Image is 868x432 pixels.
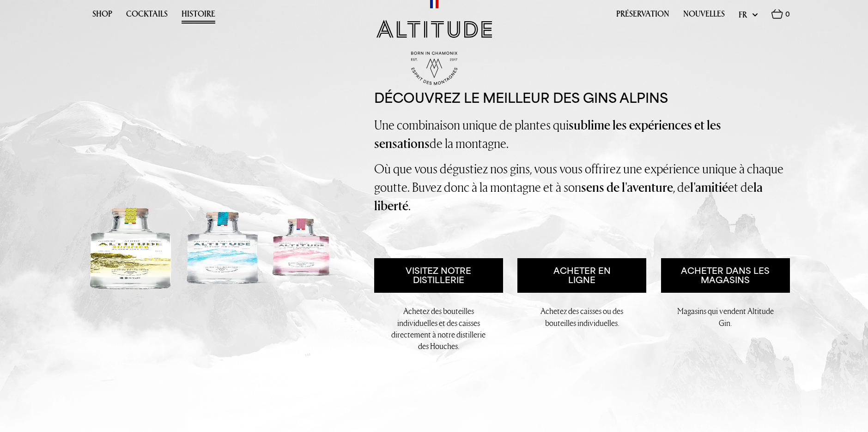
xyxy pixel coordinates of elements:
[581,178,673,196] strong: sens de l'aventure
[661,258,790,293] a: Acheter dans les magasins
[530,305,633,328] p: Achetez des caisses ou des bouteilles individuelles.
[771,9,783,19] img: Basket
[683,9,725,24] a: Nouvelles
[374,116,721,152] span: Une combinaison unique de plantes qui de la montagne.
[374,178,763,214] strong: la liberté
[374,258,503,293] a: Visitez notre distillerie
[376,20,492,38] img: Altitude Gin
[690,178,728,196] strong: l'amitié
[374,116,721,152] strong: sublime les expériences et les sensations
[517,258,646,293] a: Acheter en ligne
[771,9,790,24] a: 0
[92,9,112,24] a: Shop
[616,9,669,24] a: Préservation
[126,9,168,24] a: Cocktails
[411,52,457,85] img: Born in Chamonix - Est. 2017 - Espirit des Montagnes
[374,160,790,215] p: Où que vous dégustiez nos gins, vous vous offrirez une expérience unique à chaque goutte. Buvez d...
[674,305,777,328] p: Magasins qui vendent Altitude Gin.
[387,305,490,352] p: Achetez des bouteilles individuelles et des caisses directement à notre distillerie des Houches.
[182,9,215,24] a: Histoire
